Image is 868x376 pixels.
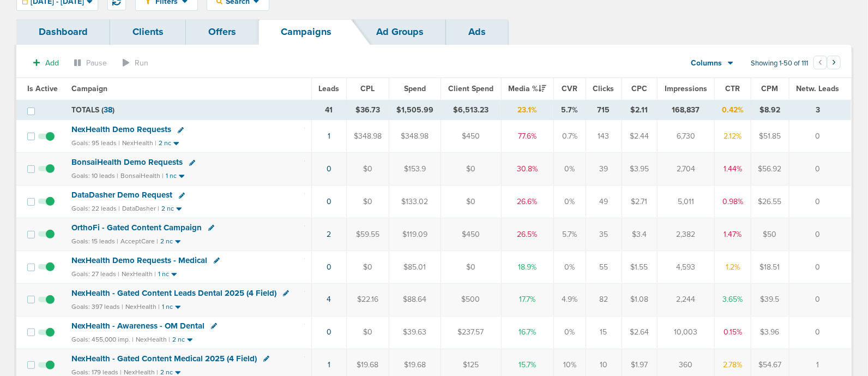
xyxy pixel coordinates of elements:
td: $153.9 [389,153,441,186]
small: DataDasher | [122,205,159,212]
td: 77.6% [501,120,553,153]
span: Showing 1-50 of 111 [751,59,808,68]
small: Goals: 10 leads | [71,172,118,180]
a: 0 [327,262,331,272]
span: Campaign [71,84,107,93]
td: 0% [553,186,586,218]
a: Ads [446,19,508,45]
span: CPC [631,84,647,93]
a: 4 [327,295,331,304]
span: NexHealth - Gated Content Leads Dental 2025 (4 Field) [71,288,276,298]
td: 0 [789,120,851,153]
span: CTR [726,84,740,93]
td: $450 [441,218,502,251]
td: $59.55 [347,218,389,251]
small: NexHealth | [122,139,156,147]
a: 1 [328,360,330,369]
span: NexHealth - Gated Content Medical 2025 (4 Field) [71,354,257,363]
span: Add [45,58,59,68]
td: 16.7% [501,316,553,349]
td: 2,704 [658,153,715,186]
span: NexHealth Demo Requests [71,124,171,134]
td: $26.55 [751,186,789,218]
span: NexHealth - Awareness - OM Dental [71,321,204,331]
td: 5,011 [658,186,715,218]
td: $56.92 [751,153,789,186]
td: $237.57 [441,316,502,349]
td: 15 [586,316,622,349]
td: 2,382 [658,218,715,251]
small: 1 nc [158,270,169,278]
small: NexHealth | [125,303,160,311]
td: $3.4 [622,218,657,251]
td: $1,505.99 [389,100,441,120]
span: Leads [318,84,339,93]
td: 4,593 [658,250,715,283]
a: Offers [186,19,258,45]
small: 2 nc [172,336,185,344]
small: NexHealth | [136,336,170,343]
td: 41 [311,100,346,120]
td: 4.9% [553,283,586,316]
td: $500 [441,283,502,316]
td: $0 [347,153,389,186]
td: 0% [553,316,586,349]
span: Client Spend [448,84,493,93]
small: 2 nc [159,139,171,147]
a: 0 [327,327,331,337]
td: 35 [586,218,622,251]
span: Spend [404,84,426,93]
td: $1.08 [622,283,657,316]
ul: Pagination [813,57,841,70]
td: 26.6% [501,186,553,218]
td: 0.15% [715,316,751,349]
td: 1.44% [715,153,751,186]
td: 5.7% [553,218,586,251]
td: $88.64 [389,283,441,316]
td: $3.95 [622,153,657,186]
td: 49 [586,186,622,218]
small: Goals: 95 leads | [71,139,120,147]
span: Media % [509,84,546,93]
td: $119.09 [389,218,441,251]
td: $39.5 [751,283,789,316]
a: Clients [110,19,186,45]
td: 0 [789,250,851,283]
td: 143 [586,120,622,153]
span: Clicks [593,84,614,93]
td: 5.7% [553,100,586,120]
small: Goals: 22 leads | [71,205,120,213]
small: BonsaiHealth | [120,172,164,180]
td: 715 [586,100,622,120]
td: 0.42% [715,100,751,120]
td: $2.44 [622,120,657,153]
td: 0.7% [553,120,586,153]
button: Go to next page [827,56,841,69]
a: Dashboard [16,19,110,45]
a: 2 [327,230,331,239]
span: Impressions [665,84,707,93]
td: 0.98% [715,186,751,218]
td: $348.98 [347,120,389,153]
span: CPL [360,84,375,93]
small: NexHealth | [124,368,158,376]
td: TOTALS ( ) [65,100,311,120]
td: 30.8% [501,153,553,186]
td: $0 [441,250,502,283]
td: $0 [441,186,502,218]
td: 39 [586,153,622,186]
span: NexHealth Demo Requests - Medical [71,255,207,265]
td: $36.73 [347,100,389,120]
td: 0 [789,283,851,316]
td: 55 [586,250,622,283]
td: 0 [789,153,851,186]
td: $22.16 [347,283,389,316]
td: 6,730 [658,120,715,153]
td: 23.1% [501,100,553,120]
td: $51.85 [751,120,789,153]
td: $50 [751,218,789,251]
td: 82 [586,283,622,316]
a: 0 [327,197,331,206]
small: 2 nc [161,205,174,213]
small: 1 nc [166,172,177,180]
